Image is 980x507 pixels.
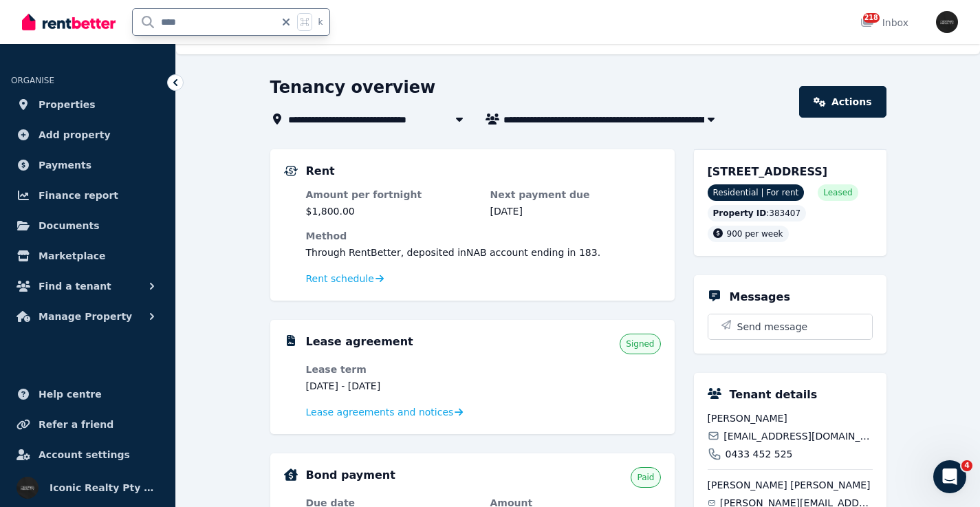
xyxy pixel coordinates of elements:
[39,278,111,294] span: Find a tenant
[306,247,601,258] span: Through RentBetter , deposited in NAB account ending in 183 .
[799,86,886,118] a: Actions
[306,163,335,180] h5: Rent
[11,121,164,149] a: Add property
[306,379,477,393] dd: [DATE] - [DATE]
[11,411,164,438] a: Refer a friend
[39,248,105,264] span: Marketplace
[11,441,164,468] a: Account settings
[306,272,384,285] a: Rent schedule
[39,187,118,204] span: Finance report
[11,182,164,209] a: Finance report
[306,334,413,350] h5: Lease agreement
[39,96,96,113] span: Properties
[708,184,805,201] span: Residential | For rent
[39,308,132,325] span: Manage Property
[723,429,872,443] span: [EMAIL_ADDRESS][DOMAIN_NAME]
[11,242,164,270] a: Marketplace
[727,229,783,239] span: 900 per week
[17,477,39,499] img: Iconic Realty Pty Ltd
[39,386,102,402] span: Help centre
[306,467,395,484] h5: Bond payment
[863,13,880,23] span: 218
[306,405,454,419] span: Lease agreements and notices
[39,127,111,143] span: Add property
[284,166,298,176] img: Rental Payments
[39,157,91,173] span: Payments
[726,447,793,461] span: 0433 452 525
[50,479,159,496] span: Iconic Realty Pty Ltd
[713,208,767,219] span: Property ID
[708,314,872,339] button: Send message
[11,272,164,300] button: Find a tenant
[270,76,436,98] h1: Tenancy overview
[490,204,661,218] dd: [DATE]
[730,387,818,403] h5: Tenant details
[11,380,164,408] a: Help centre
[11,76,54,85] span: ORGANISE
[11,212,164,239] a: Documents
[626,338,654,349] span: Signed
[737,320,808,334] span: Send message
[730,289,790,305] h5: Messages
[306,272,374,285] span: Rent schedule
[284,468,298,481] img: Bond Details
[11,91,164,118] a: Properties
[306,229,661,243] dt: Method
[11,151,164,179] a: Payments
[490,188,661,202] dt: Next payment due
[11,303,164,330] button: Manage Property
[708,205,807,222] div: : 383407
[708,478,873,492] span: [PERSON_NAME] [PERSON_NAME]
[708,411,873,425] span: [PERSON_NAME]
[306,363,477,376] dt: Lease term
[823,187,852,198] span: Leased
[39,446,130,463] span: Account settings
[22,12,116,32] img: RentBetter
[961,460,972,471] span: 4
[306,204,477,218] dd: $1,800.00
[936,11,958,33] img: Iconic Realty Pty Ltd
[306,188,477,202] dt: Amount per fortnight
[39,217,100,234] span: Documents
[708,165,828,178] span: [STREET_ADDRESS]
[318,17,323,28] span: k
[39,416,113,433] span: Refer a friend
[933,460,966,493] iframe: Intercom live chat
[860,16,908,30] div: Inbox
[306,405,464,419] a: Lease agreements and notices
[637,472,654,483] span: Paid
